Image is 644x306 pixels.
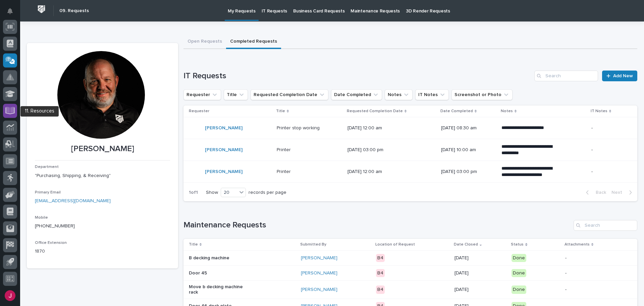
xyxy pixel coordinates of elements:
button: users-avatar [3,289,17,303]
p: [DATE] 03:00 pm [441,169,496,175]
p: - [591,169,627,175]
p: [DATE] 10:00 am [441,147,496,153]
p: - [565,255,621,261]
p: Door 45 [189,270,245,276]
tr: [PERSON_NAME] Printer stop workingPrinter stop working [DATE] 12:00 am[DATE] 08:30 am**** **** **... [183,117,637,139]
span: Office Extension [35,241,67,245]
p: Status [511,241,524,248]
a: Add New [602,71,637,81]
p: "Purchasing, Shipping, & Receiving" [35,172,170,179]
a: [PHONE_NUMBER] [35,224,75,228]
button: Completed Requests [226,35,281,49]
h1: IT Requests [183,71,532,81]
a: [PERSON_NAME] [301,255,337,261]
div: Notifications [8,8,17,19]
p: Move b decking machine rack [189,284,245,296]
p: 1870 [35,248,170,255]
p: B decking machine [189,255,245,261]
a: [PERSON_NAME] [301,270,337,276]
span: Next [611,189,626,195]
p: [DATE] 03:00 pm [347,147,404,153]
p: - [591,147,627,153]
p: [DATE] 12:00 am [347,169,404,175]
h1: Maintenance Requests [183,220,571,230]
div: B4 [376,269,385,277]
p: - [565,287,621,293]
p: [DATE] [454,270,506,276]
span: Department [35,165,59,169]
input: Search [574,220,637,231]
p: Show [206,190,218,195]
p: Date Closed [454,241,478,248]
p: Title [189,241,198,248]
div: Done [512,254,526,262]
input: Search [534,71,598,81]
p: Location of Request [375,241,415,248]
tr: Move b decking machine rack[PERSON_NAME] B4[DATE]Done- [183,280,637,299]
p: IT Notes [591,107,607,115]
p: Requested Completion Date [347,107,403,115]
p: [DATE] [454,255,506,261]
div: 20 [221,189,237,196]
p: Submitted By [300,241,326,248]
button: Date Completed [331,89,382,100]
p: - [565,270,621,276]
span: Back [592,189,606,195]
span: Add New [613,74,633,78]
a: [PERSON_NAME] [205,125,243,131]
p: Printer [277,168,292,175]
a: [PERSON_NAME] [205,169,243,175]
p: Printer [277,146,292,153]
button: Back [581,189,609,195]
h2: 09. Requests [59,8,89,14]
a: [EMAIL_ADDRESS][DOMAIN_NAME] [35,199,111,203]
p: [DATE] 12:00 am [347,125,404,131]
div: B4 [376,254,385,262]
p: [DATE] [454,287,506,293]
tr: B decking machine[PERSON_NAME] B4[DATE]Done- [183,250,637,265]
img: Workspace Logo [35,3,48,15]
tr: Door 45[PERSON_NAME] B4[DATE]Done- [183,265,637,280]
button: Requester [183,89,221,100]
div: Done [512,286,526,294]
button: Next [609,189,637,195]
p: [PERSON_NAME] [35,144,170,154]
p: Date Completed [440,107,473,115]
p: Attachments [565,241,590,248]
div: Done [512,269,526,277]
p: - [591,125,627,131]
p: Title [276,107,285,115]
p: [DATE] 08:30 am [441,125,496,131]
button: Requested Completion Date [251,89,328,100]
p: 1 of 1 [183,184,203,201]
div: B4 [376,286,385,294]
p: records per page [249,190,286,195]
p: Requester [189,107,209,115]
button: Screenshot or Photo [451,89,513,100]
button: Notes [385,89,413,100]
button: Notifications [3,4,17,18]
button: Open Requests [183,35,226,49]
a: [PERSON_NAME] [205,147,243,153]
button: IT Notes [415,89,449,100]
button: Title [224,89,248,100]
a: [PERSON_NAME] [301,287,337,293]
span: Mobile [35,216,48,220]
p: Notes [501,107,513,115]
p: Printer stop working [277,124,321,131]
span: Primary Email [35,190,61,194]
